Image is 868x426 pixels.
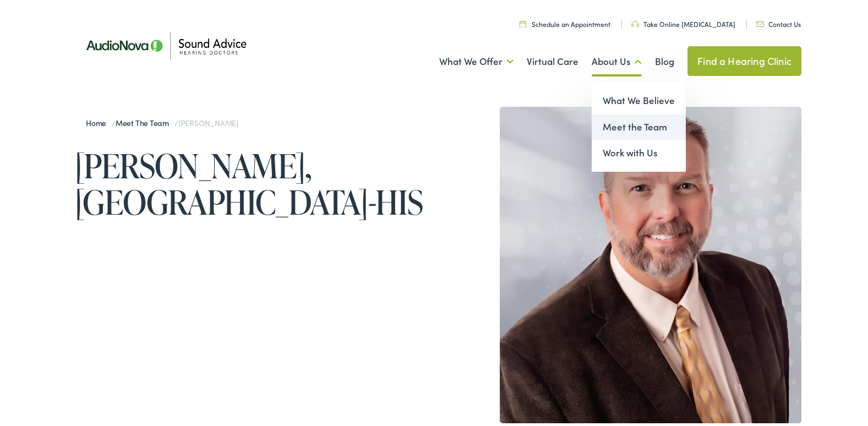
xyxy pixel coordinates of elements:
[75,145,438,218] h1: [PERSON_NAME], [GEOGRAPHIC_DATA]-HIS
[178,115,238,126] span: [PERSON_NAME]
[687,44,801,74] a: Find a Hearing Clinic
[116,115,174,126] a: Meet the Team
[631,19,639,25] img: Headphone icon in a unique green color, suggesting audio-related services or features.
[592,112,686,138] a: Meet the Team
[592,138,686,164] a: Work with Us
[439,39,514,80] a: What We Offer
[631,17,735,26] a: Take Online [MEDICAL_DATA]
[756,19,764,25] img: Icon representing mail communication in a unique green color, indicative of contact or communicat...
[592,85,686,112] a: What We Believe
[655,39,674,80] a: Blog
[500,105,801,421] img: Nationally Board Certified HIC Daniel Kirtley
[527,39,578,80] a: Virtual Care
[592,39,642,80] a: About Us
[520,18,526,25] img: Calendar icon in a unique green color, symbolizing scheduling or date-related features.
[520,17,610,26] a: Schedule an Appointment
[86,115,238,126] span: / /
[756,17,801,26] a: Contact Us
[86,115,112,126] a: Home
